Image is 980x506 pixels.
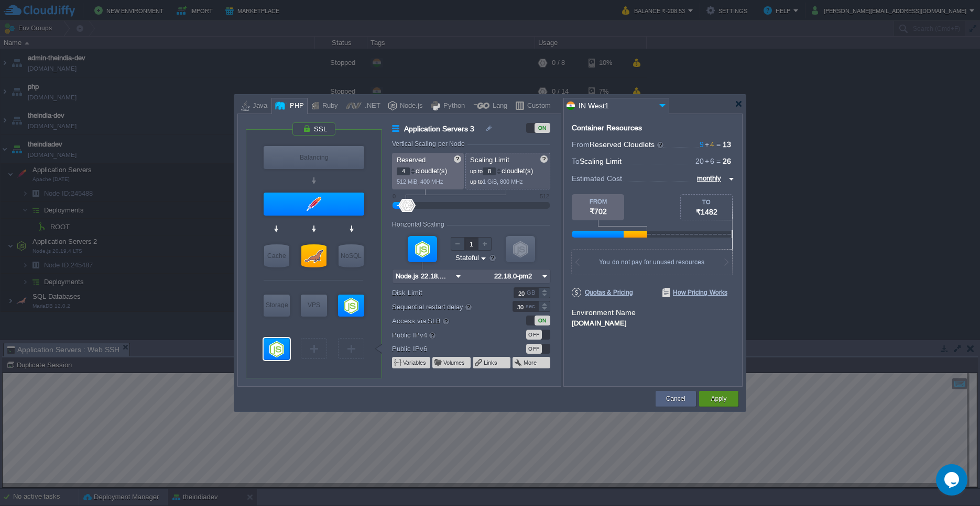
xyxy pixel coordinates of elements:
[714,157,723,165] span: =
[264,146,364,169] div: Load Balancer
[590,207,607,216] span: ₹702
[392,287,498,298] label: Disk Limit
[392,301,498,312] label: Sequential restart delay
[319,98,338,114] div: Ruby
[440,98,465,114] div: Python
[264,295,290,317] div: Storage Containers
[572,140,590,149] span: From
[723,140,731,149] span: 13
[301,244,326,267] div: SQL Databases
[392,343,498,354] label: Public IPv6
[704,140,710,149] span: +
[392,329,498,341] label: Public IPv4
[695,157,704,165] span: 20
[527,288,537,298] div: GB
[572,124,642,132] div: Container Resources
[662,288,727,297] span: How Pricing Works
[264,338,290,360] div: Application Servers 3
[711,393,726,404] button: Apply
[483,178,523,185] span: 1 GiB, 800 MHz
[704,157,710,165] span: +
[936,464,970,496] iframe: chat widget
[470,168,483,174] span: up to
[397,156,426,164] span: Reserved
[393,193,396,199] div: 0
[572,308,636,317] label: Environment Name
[484,358,498,367] button: Links
[264,295,290,316] div: Storage
[443,358,466,367] button: Volumes
[723,157,731,165] span: 26
[301,295,327,316] div: VPS
[264,244,289,267] div: Cache
[392,140,467,148] div: Vertical Scaling per Node
[572,288,633,297] span: Quotas & Pricing
[392,221,447,228] div: Horizontal Scaling
[338,295,364,317] div: Application Servers 2
[403,358,427,367] button: Variables
[696,208,717,216] span: ₹1482
[572,173,622,184] span: Estimated Cost
[489,98,507,114] div: Lang
[704,157,714,165] span: 6
[704,140,714,149] span: 4
[264,146,364,169] div: Balancing
[535,316,550,325] div: ON
[301,295,327,317] div: Elastic VPS
[526,330,542,340] div: OFF
[362,98,380,114] div: .NET
[339,244,364,267] div: NoSQL Databases
[470,156,509,164] span: Scaling Limit
[666,393,685,404] button: Cancel
[264,193,364,216] div: Application Servers
[392,315,498,327] label: Access via SLB
[397,98,423,114] div: Node.js
[590,140,665,149] span: Reserved Cloudlets
[397,178,443,185] span: 512 MiB, 400 MHz
[524,98,551,114] div: Custom
[714,140,723,149] span: =
[580,157,622,165] span: Scaling Limit
[397,164,460,175] p: cloudlet(s)
[535,123,550,133] div: ON
[681,199,732,205] div: TO
[572,157,580,165] span: To
[526,344,542,354] div: OFF
[526,301,537,311] div: sec
[338,338,364,359] div: Create New Layer
[470,164,547,175] p: cloudlet(s)
[524,358,538,367] button: More
[287,98,304,114] div: PHP
[470,178,483,185] span: up to
[301,338,327,359] div: Create New Layer
[572,318,734,327] div: [DOMAIN_NAME]
[572,198,624,205] div: FROM
[339,244,364,267] div: NoSQL
[249,98,267,114] div: Java
[540,193,549,199] div: 512
[700,140,704,149] span: 9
